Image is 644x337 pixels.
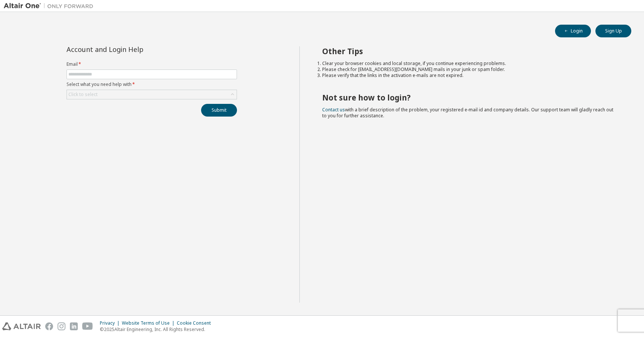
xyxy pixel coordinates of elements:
img: linkedin.svg [70,322,78,330]
h2: Other Tips [322,46,618,56]
li: Please verify that the links in the activation e-mails are not expired. [322,72,618,78]
img: youtube.svg [82,322,93,330]
button: Sign Up [595,25,631,37]
div: Privacy [100,320,122,326]
h2: Not sure how to login? [322,93,618,102]
a: Contact us [322,106,345,113]
p: © 2025 Altair Engineering, Inc. All Rights Reserved. [100,326,215,333]
img: Altair One [4,2,97,10]
img: instagram.svg [58,322,65,330]
div: Click to select [67,90,237,99]
li: Clear your browser cookies and local storage, if you continue experiencing problems. [322,61,618,67]
div: Cookie Consent [177,320,215,326]
img: altair_logo.svg [2,322,41,330]
label: Email [67,61,237,67]
button: Submit [201,104,237,117]
div: Click to select [68,92,98,98]
div: Website Terms of Use [122,320,177,326]
button: Login [555,25,591,37]
li: Please check for [EMAIL_ADDRESS][DOMAIN_NAME] mails in your junk or spam folder. [322,67,618,72]
span: with a brief description of the problem, your registered e-mail id and company details. Our suppo... [322,106,613,119]
label: Select what you need help with [67,81,237,87]
div: Account and Login Help [67,46,203,52]
img: facebook.svg [45,322,53,330]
